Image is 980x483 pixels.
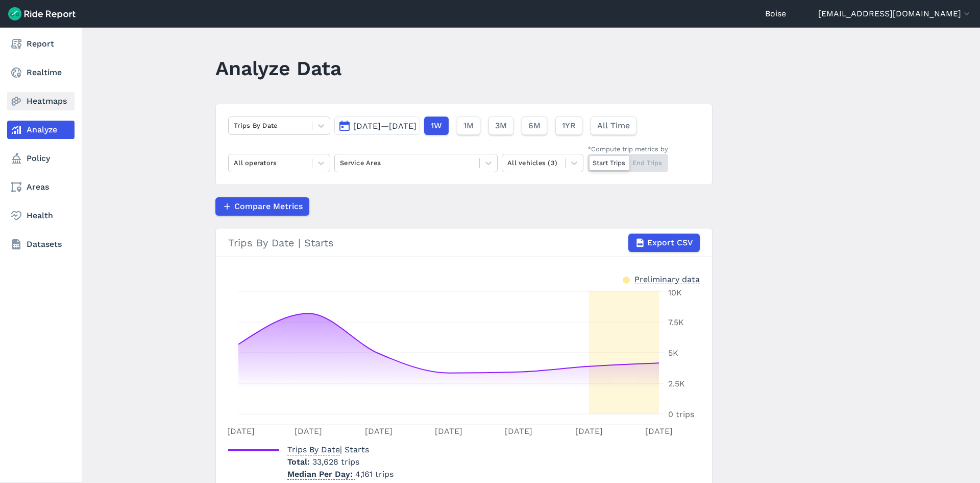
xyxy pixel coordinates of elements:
button: 6M [522,117,547,135]
a: Heatmaps [7,92,75,110]
span: 1YR [562,120,576,132]
span: 6M [528,120,541,132]
p: 4,161 trips [287,468,394,480]
div: Trips By Date | Starts [228,234,700,252]
tspan: [DATE] [295,426,322,436]
a: Areas [7,178,75,196]
button: 1W [424,117,449,135]
div: *Compute trip metrics by [587,144,668,154]
tspan: [DATE] [227,426,255,436]
tspan: [DATE] [575,426,603,436]
span: Median Per Day [287,466,355,480]
span: All Time [597,120,630,132]
button: Compare Metrics [215,197,309,216]
tspan: 7.5K [668,317,684,327]
button: 1YR [555,117,582,135]
span: 3M [495,120,507,132]
button: [EMAIL_ADDRESS][DOMAIN_NAME] [818,8,972,20]
a: Analyze [7,121,75,139]
span: | Starts [287,445,369,454]
button: Export CSV [628,234,700,252]
tspan: [DATE] [365,426,393,436]
a: Health [7,206,75,225]
span: [DATE]—[DATE] [353,121,416,131]
a: Policy [7,149,75,168]
tspan: [DATE] [645,426,673,436]
span: Export CSV [647,237,693,249]
span: Compare Metrics [234,200,303,213]
tspan: [DATE] [435,426,462,436]
tspan: 2.5K [668,379,685,388]
tspan: 5K [668,348,678,358]
tspan: 0 trips [668,409,694,419]
a: Datasets [7,235,75,254]
span: 33,628 trips [312,457,359,467]
img: Ride Report [8,7,76,20]
span: Trips By Date [287,442,340,455]
a: Boise [765,8,786,20]
button: All Time [591,117,636,135]
span: 1W [431,120,442,132]
a: Realtime [7,63,75,82]
a: Report [7,35,75,53]
tspan: [DATE] [505,426,532,436]
button: 1M [457,117,480,135]
button: 3M [488,117,513,135]
span: 1M [463,120,474,132]
div: Preliminary data [634,273,700,284]
button: [DATE]—[DATE] [334,117,420,135]
span: Total [287,457,312,467]
tspan: 10K [668,288,682,297]
h1: Analyze Data [215,54,341,82]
